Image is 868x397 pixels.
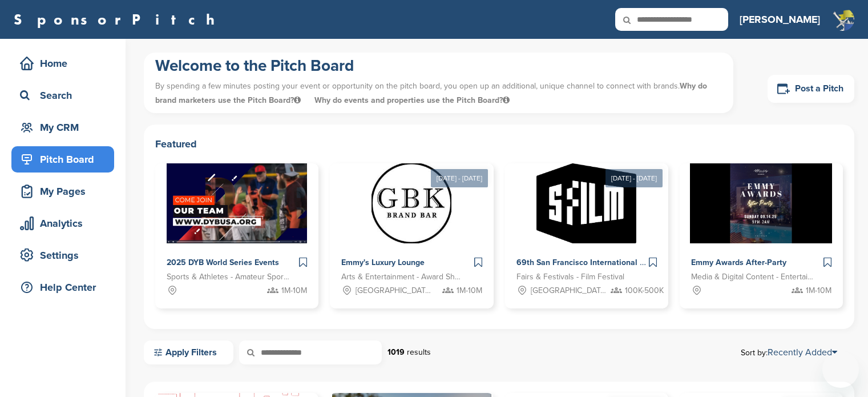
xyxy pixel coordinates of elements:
[167,163,308,243] img: Sponsorpitch &
[17,53,114,74] div: Home
[17,277,114,298] div: Help Center
[167,271,290,283] span: Sports & Athletes - Amateur Sports Leagues
[516,258,687,267] span: 69th San Francisco International Film Festival
[155,55,722,76] h1: Welcome to the Pitch Board
[144,340,233,364] a: Apply Filters
[690,163,832,243] img: Sponsorpitch &
[17,85,114,106] div: Search
[11,178,114,204] a: My Pages
[341,258,425,267] span: Emmy's Luxury Lounge
[536,163,636,243] img: Sponsorpitch &
[11,242,114,268] a: Settings
[625,284,664,297] span: 100K-500K
[11,210,114,236] a: Analytics
[407,347,431,357] span: results
[155,136,843,152] h2: Featured
[505,145,668,308] a: [DATE] - [DATE] Sponsorpitch & 69th San Francisco International Film Festival Fairs & Festivals -...
[341,271,465,283] span: Arts & Entertainment - Award Show
[11,114,114,141] a: My CRM
[531,284,608,297] span: [GEOGRAPHIC_DATA], [GEOGRAPHIC_DATA]
[516,271,624,283] span: Fairs & Festivals - Film Festival
[387,347,405,357] strong: 1019
[155,163,318,308] a: Sponsorpitch & 2025 DYB World Series Events Sports & Athletes - Amateur Sports Leagues 1M-10M
[281,284,307,297] span: 1M-10M
[741,348,837,357] span: Sort by:
[740,7,820,32] a: [PERSON_NAME]
[680,163,843,308] a: Sponsorpitch & Emmy Awards After-Party Media & Digital Content - Entertainment 1M-10M
[11,50,114,77] a: Home
[691,271,814,283] span: Media & Digital Content - Entertainment
[167,258,279,267] span: 2025 DYB World Series Events
[605,169,663,187] div: [DATE] - [DATE]
[17,149,114,170] div: Pitch Board
[17,181,114,202] div: My Pages
[768,75,854,103] a: Post a Pitch
[11,82,114,109] a: Search
[17,213,114,234] div: Analytics
[314,95,510,105] span: Why do events and properties use the Pitch Board?
[11,146,114,173] a: Pitch Board
[14,12,222,27] a: SponsorPitch
[155,76,722,110] p: By spending a few minutes posting your event or opportunity on the pitch board, you open up an ad...
[431,169,488,187] div: [DATE] - [DATE]
[356,284,433,297] span: [GEOGRAPHIC_DATA], [GEOGRAPHIC_DATA]
[457,284,482,297] span: 1M-10M
[740,11,820,27] h3: [PERSON_NAME]
[330,145,493,308] a: [DATE] - [DATE] Sponsorpitch & Emmy's Luxury Lounge Arts & Entertainment - Award Show [GEOGRAPHIC...
[806,284,831,297] span: 1M-10M
[768,347,837,358] a: Recently Added
[11,274,114,300] a: Help Center
[372,163,451,243] img: Sponsorpitch &
[17,117,114,138] div: My CRM
[822,351,859,388] iframe: Button to launch messaging window
[17,245,114,266] div: Settings
[691,258,786,267] span: Emmy Awards After-Party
